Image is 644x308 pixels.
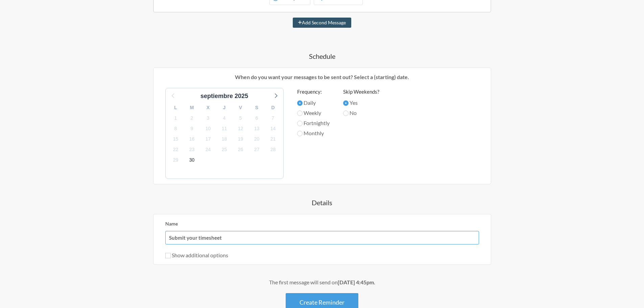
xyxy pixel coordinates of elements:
[165,253,171,258] input: Show additional options
[297,109,330,117] label: Weekly
[187,145,197,155] span: jueves, 23 de octubre de 2025
[343,99,379,107] label: Yes
[252,135,262,144] span: lunes, 20 de octubre de 2025
[165,252,228,258] label: Show additional options
[171,113,181,123] span: miércoles, 1 de octubre de 2025
[165,221,178,227] label: Name
[184,102,200,113] div: M
[338,279,374,285] strong: [DATE] 4:45pm
[265,102,281,113] div: D
[198,92,251,101] div: septiembre 2025
[297,119,330,127] label: Fortnightly
[297,88,330,96] label: Frequency:
[220,113,229,123] span: sábado, 4 de octubre de 2025
[187,124,197,133] span: jueves, 9 de octubre de 2025
[268,124,278,133] span: martes, 14 de octubre de 2025
[297,100,303,106] input: Daily
[236,135,245,144] span: domingo, 19 de octubre de 2025
[268,113,278,123] span: martes, 7 de octubre de 2025
[233,102,249,113] div: V
[216,102,233,113] div: J
[297,131,303,136] input: Monthly
[343,109,379,117] label: No
[252,124,262,133] span: lunes, 13 de octubre de 2025
[343,111,349,116] input: No
[171,145,181,155] span: miércoles, 22 de octubre de 2025
[204,145,213,155] span: viernes, 24 de octubre de 2025
[126,51,518,61] h4: Schedule
[252,145,262,155] span: lunes, 27 de octubre de 2025
[293,18,351,28] button: Add Second Message
[204,113,213,123] span: viernes, 3 de octubre de 2025
[200,102,216,113] div: X
[297,99,330,107] label: Daily
[220,145,229,155] span: sábado, 25 de octubre de 2025
[171,156,181,165] span: miércoles, 29 de octubre de 2025
[236,124,245,133] span: domingo, 12 de octubre de 2025
[236,113,245,123] span: domingo, 5 de octubre de 2025
[187,156,197,165] span: jueves, 30 de octubre de 2025
[168,102,184,113] div: L
[171,135,181,144] span: miércoles, 15 de octubre de 2025
[171,124,181,133] span: miércoles, 8 de octubre de 2025
[343,88,379,96] label: Skip Weekends?
[297,111,303,116] input: Weekly
[249,102,265,113] div: S
[187,113,197,123] span: jueves, 2 de octubre de 2025
[268,145,278,155] span: martes, 28 de octubre de 2025
[159,73,486,81] p: When do you want your messages to be sent out? Select a (starting) date.
[165,231,479,244] input: We suggest a 2 to 4 word name
[220,135,229,144] span: sábado, 18 de octubre de 2025
[236,145,245,155] span: domingo, 26 de octubre de 2025
[297,129,330,137] label: Monthly
[187,135,197,144] span: jueves, 16 de octubre de 2025
[126,198,518,207] h4: Details
[252,113,262,123] span: lunes, 6 de octubre de 2025
[126,278,518,286] div: The first message will send on .
[220,124,229,133] span: sábado, 11 de octubre de 2025
[204,124,213,133] span: viernes, 10 de octubre de 2025
[297,121,303,126] input: Fortnightly
[343,100,349,106] input: Yes
[204,135,213,144] span: viernes, 17 de octubre de 2025
[268,135,278,144] span: martes, 21 de octubre de 2025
